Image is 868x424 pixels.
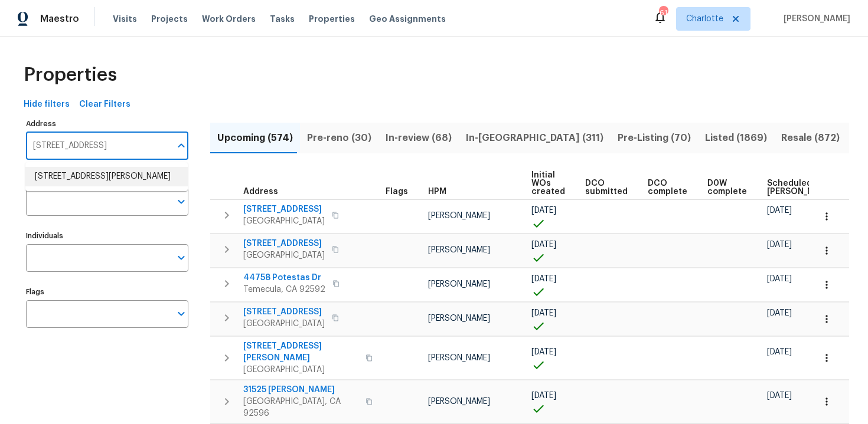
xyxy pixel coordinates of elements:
[428,280,490,288] span: [PERSON_NAME]
[659,7,667,19] div: 61
[648,179,687,196] span: DCO complete
[113,13,137,25] span: Visits
[686,13,723,25] span: Charlotte
[767,179,834,196] span: Scheduled [PERSON_NAME]
[779,13,850,25] span: [PERSON_NAME]
[767,348,792,356] span: [DATE]
[428,246,490,254] span: [PERSON_NAME]
[243,272,325,284] span: 44758 Potestas Dr
[202,13,256,25] span: Work Orders
[25,167,188,186] li: [STREET_ADDRESS][PERSON_NAME]
[243,203,325,215] span: [STREET_ADDRESS]
[26,288,188,295] label: Flags
[173,249,190,266] button: Open
[24,97,70,112] span: Hide filters
[243,364,358,376] span: [GEOGRAPHIC_DATA]
[243,396,358,419] span: [GEOGRAPHIC_DATA], CA 92596
[270,15,295,23] span: Tasks
[428,212,490,220] span: [PERSON_NAME]
[26,132,171,160] input: Search ...
[428,314,490,323] span: [PERSON_NAME]
[767,392,792,400] span: [DATE]
[369,13,446,25] span: Geo Assignments
[243,318,325,330] span: [GEOGRAPHIC_DATA]
[707,179,747,196] span: D0W complete
[767,241,792,249] span: [DATE]
[309,13,355,25] span: Properties
[173,193,190,210] button: Open
[243,306,325,318] span: [STREET_ADDRESS]
[767,206,792,215] span: [DATE]
[173,137,190,154] button: Close
[79,97,130,112] span: Clear Filters
[307,130,371,146] span: Pre-reno (30)
[781,130,840,146] span: Resale (872)
[531,241,556,249] span: [DATE]
[151,13,188,25] span: Projects
[767,309,792,317] span: [DATE]
[428,397,490,406] span: [PERSON_NAME]
[531,275,556,283] span: [DATE]
[531,309,556,317] span: [DATE]
[618,130,691,146] span: Pre-Listing (70)
[243,340,358,364] span: [STREET_ADDRESS][PERSON_NAME]
[173,305,190,322] button: Open
[243,215,325,227] span: [GEOGRAPHIC_DATA]
[243,238,325,249] span: [STREET_ADDRESS]
[531,392,556,400] span: [DATE]
[19,94,74,116] button: Hide filters
[26,120,188,127] label: Address
[428,188,446,196] span: HPM
[531,171,565,196] span: Initial WOs created
[243,249,325,261] span: [GEOGRAPHIC_DATA]
[531,348,556,356] span: [DATE]
[243,284,325,295] span: Temecula, CA 92592
[24,69,117,81] span: Properties
[243,384,358,396] span: 31525 [PERSON_NAME]
[74,94,135,116] button: Clear Filters
[705,130,767,146] span: Listed (1869)
[386,130,452,146] span: In-review (68)
[40,13,79,25] span: Maestro
[531,206,556,215] span: [DATE]
[217,130,293,146] span: Upcoming (574)
[26,232,188,239] label: Individuals
[767,275,792,283] span: [DATE]
[386,188,408,196] span: Flags
[585,179,628,196] span: DCO submitted
[243,188,278,196] span: Address
[428,354,490,362] span: [PERSON_NAME]
[466,130,603,146] span: In-[GEOGRAPHIC_DATA] (311)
